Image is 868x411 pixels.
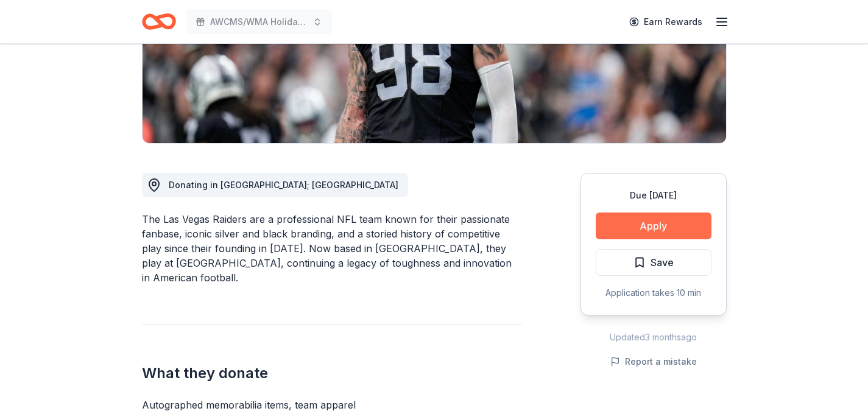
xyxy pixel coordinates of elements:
[169,180,398,190] span: Donating in [GEOGRAPHIC_DATA]; [GEOGRAPHIC_DATA]
[622,11,710,33] a: Earn Rewards
[596,213,711,239] button: Apply
[596,249,711,276] button: Save
[580,330,727,345] div: Updated 3 months ago
[596,286,711,300] div: Application takes 10 min
[596,188,711,203] div: Due [DATE]
[142,212,522,285] div: The Las Vegas Raiders are a professional NFL team known for their passionate fanbase, iconic silv...
[210,15,308,29] span: AWCMS/WMA Holiday Luncheon
[610,354,697,369] button: Report a mistake
[142,364,522,383] h2: What they donate
[186,10,332,34] button: AWCMS/WMA Holiday Luncheon
[651,255,674,270] span: Save
[142,7,176,36] a: Home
